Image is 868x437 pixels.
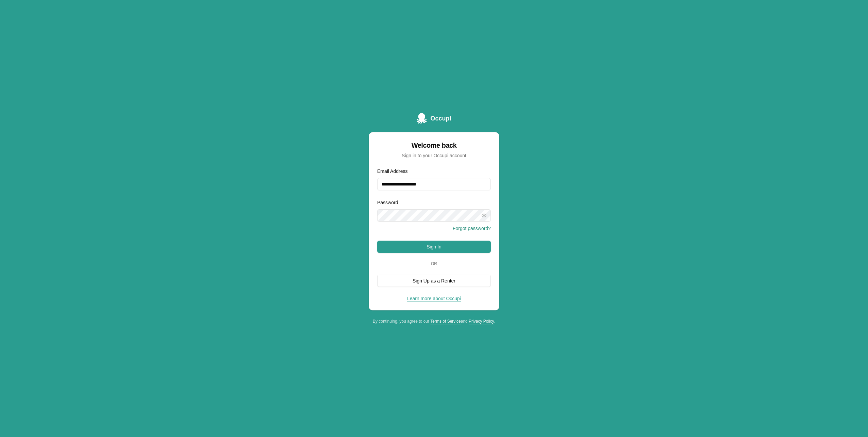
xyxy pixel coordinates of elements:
a: Privacy Policy [469,319,494,324]
label: Email Address [377,168,407,174]
div: Welcome back [377,141,491,150]
a: Terms of Service [430,319,461,324]
a: Learn more about Occupi [407,296,461,301]
div: By continuing, you agree to our and . [369,319,499,324]
button: Forgot password? [453,225,491,232]
div: Sign in to your Occupi account [377,152,491,159]
a: Occupi [417,113,451,124]
label: Password [377,200,398,205]
span: Occupi [430,114,451,123]
button: Sign Up as a Renter [377,275,491,287]
span: Or [428,261,440,266]
button: Sign In [377,241,491,253]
